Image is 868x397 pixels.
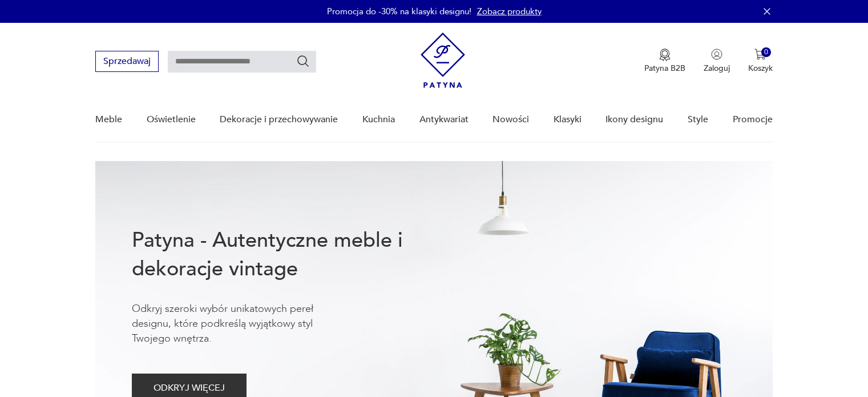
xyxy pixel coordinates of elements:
button: Patyna B2B [644,49,685,74]
div: 0 [761,47,771,57]
button: Sprzedawaj [95,51,159,72]
p: Zaloguj [704,63,730,74]
button: Szukaj [296,54,310,68]
a: ODKRYJ WIĘCEJ [132,385,247,393]
a: Dekoracje i przechowywanie [220,98,338,142]
img: Patyna - sklep z meblami i dekoracjami vintage [421,33,465,88]
a: Promocje [733,98,773,142]
button: 0Koszyk [748,49,773,74]
a: Nowości [492,98,529,142]
a: Kuchnia [362,98,395,142]
a: Ikona medaluPatyna B2B [644,49,685,74]
a: Style [688,98,708,142]
a: Klasyki [554,98,582,142]
p: Odkryj szeroki wybór unikatowych pereł designu, które podkreślą wyjątkowy styl Twojego wnętrza. [132,302,349,346]
h1: Patyna - Autentyczne meble i dekoracje vintage [132,226,440,283]
a: Sprzedawaj [95,58,159,66]
p: Promocja do -30% na klasyki designu! [327,6,471,17]
img: Ikona koszyka [754,49,766,60]
a: Oświetlenie [147,98,196,142]
a: Zobacz produkty [477,6,542,17]
a: Meble [95,98,122,142]
p: Koszyk [748,63,773,74]
img: Ikona medalu [659,49,671,61]
p: Patyna B2B [644,63,685,74]
img: Ikonka użytkownika [711,49,722,60]
a: Ikony designu [605,98,663,142]
button: Zaloguj [704,49,730,74]
a: Antykwariat [419,98,469,142]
